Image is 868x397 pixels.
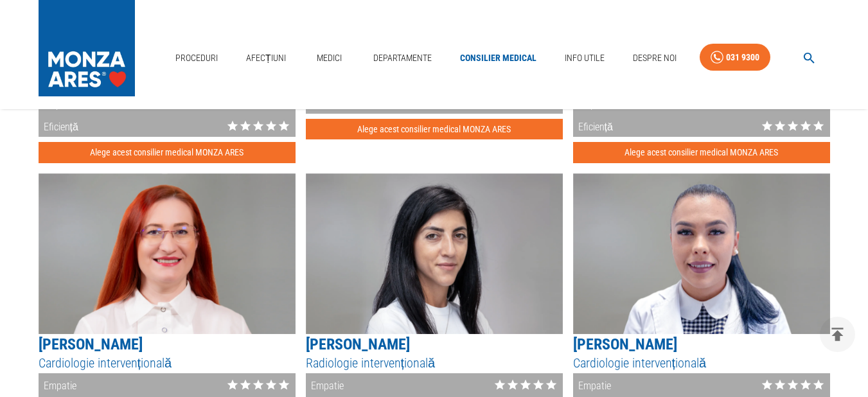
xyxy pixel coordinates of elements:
[170,45,223,71] a: Proceduri
[39,142,296,163] button: Alege acest consilier medical MONZA ARES
[573,114,613,137] div: Eficiență
[820,317,855,352] button: delete
[368,45,437,71] a: Departamente
[309,45,350,71] a: Medici
[455,45,542,71] a: Consilier Medical
[39,114,78,137] div: Eficiență
[573,373,611,396] div: Empatie
[306,119,563,140] button: Alege acest consilier medical MONZA ARES
[306,373,344,396] div: Empatie
[573,334,830,355] h5: [PERSON_NAME]
[700,44,770,71] a: 031 9300
[573,355,830,372] h5: Cardiologie intervențională
[726,49,759,66] div: 031 9300
[560,45,610,71] a: Info Utile
[241,45,291,71] a: Afecțiuni
[39,373,76,396] div: Empatie
[39,334,296,355] h5: [PERSON_NAME]
[628,45,682,71] a: Despre Noi
[306,334,563,355] h5: [PERSON_NAME]
[39,355,296,372] h5: Cardiologie intervențională
[573,142,830,163] button: Alege acest consilier medical MONZA ARES
[306,355,563,372] h5: Radiologie intervențională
